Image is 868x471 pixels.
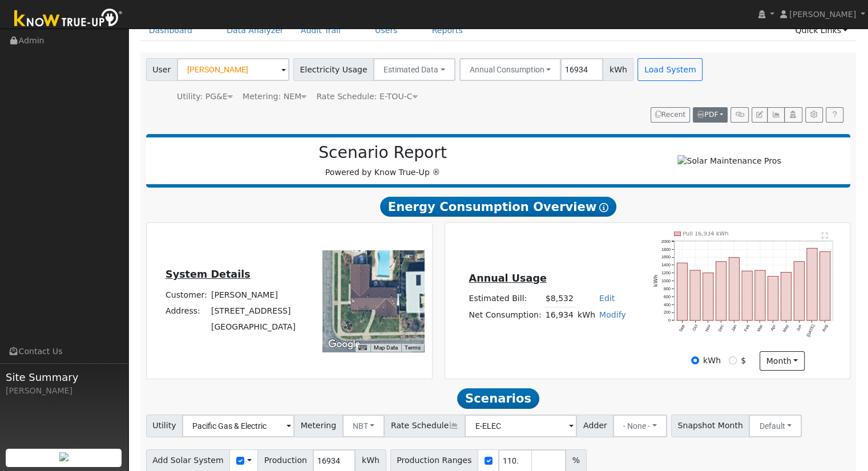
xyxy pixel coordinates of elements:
[209,287,297,303] td: [PERSON_NAME]
[380,197,616,217] span: Energy Consumption Overview
[678,324,686,333] text: Sep
[664,302,671,307] text: 400
[671,415,750,437] span: Snapshot Month
[703,273,713,320] rect: onclick=""
[292,20,349,41] a: Audit Trail
[342,415,385,437] button: NBT
[784,107,802,123] button: Login As
[576,415,613,437] span: Adder
[637,58,703,81] button: Load System
[691,356,699,364] input: kWh
[661,246,671,251] text: 1800
[9,6,128,32] img: Know True-Up
[808,248,818,320] rect: onclick=""
[729,356,737,364] input: $
[459,58,562,81] button: Annual Consumption
[467,307,543,323] td: Net Consumption:
[575,307,597,323] td: kWh
[668,318,671,323] text: 0
[770,323,777,332] text: Apr
[613,415,667,437] button: - None -
[243,91,306,103] div: Metering: NEM
[661,254,671,259] text: 1600
[822,324,830,333] text: Aug
[325,337,363,352] img: Google
[730,324,738,332] text: Jan
[177,58,289,81] input: Select a User
[457,388,539,409] span: Scenarios
[693,107,728,123] button: PDF
[467,291,543,307] td: Estimated Bill:
[163,303,209,319] td: Address:
[703,355,721,367] label: kWh
[405,344,421,351] a: Terms (opens in new tab)
[664,294,671,299] text: 600
[366,20,406,41] a: Users
[704,323,712,332] text: Nov
[749,415,802,437] button: Default
[358,344,366,352] button: Keyboard shortcuts
[423,20,471,41] a: Reports
[760,351,805,371] button: month
[146,415,183,437] span: Utility
[651,107,691,123] button: Recent
[767,107,785,123] button: Multi-Series Graph
[209,319,297,335] td: [GEOGRAPHIC_DATA]
[752,107,768,123] button: Edit User
[599,294,615,303] a: Edit
[163,287,209,303] td: Customer:
[6,370,122,385] span: Site Summary
[294,415,343,437] span: Metering
[806,324,817,338] text: [DATE]
[781,272,792,320] rect: onclick=""
[717,323,725,332] text: Dec
[543,307,575,323] td: 16,934
[599,203,608,212] i: Show Help
[677,155,781,167] img: Solar Maintenance Pros
[152,143,614,178] div: Powered by Know True-Up ®
[661,238,671,243] text: 2000
[692,324,699,332] text: Oct
[757,323,765,332] text: Mar
[374,344,398,352] button: Map Data
[209,303,297,319] td: [STREET_ADDRESS]
[741,355,746,367] label: $
[465,415,577,437] input: Select a Rate Schedule
[796,324,803,332] text: Jun
[677,263,687,320] rect: onclick=""
[469,273,546,284] u: Annual Usage
[664,310,671,315] text: 200
[730,107,748,123] button: Generate Report Link
[756,270,766,320] rect: onclick=""
[218,20,292,41] a: Data Analyzer
[821,251,831,320] rect: onclick=""
[325,337,363,352] a: Open this area in Google Maps (opens a new window)
[822,232,829,239] text: 
[165,269,251,280] u: System Details
[316,92,417,101] span: Alias: None
[140,20,201,41] a: Dashboard
[603,58,633,81] span: kWh
[782,323,790,333] text: May
[768,276,778,320] rect: onclick=""
[683,230,729,237] text: Pull 16,934 kWh
[742,271,753,320] rect: onclick=""
[661,278,671,283] text: 1000
[543,291,575,307] td: $8,532
[653,274,659,287] text: kWh
[826,107,843,123] a: Help Link
[664,286,671,291] text: 800
[789,10,856,19] span: [PERSON_NAME]
[690,270,700,320] rect: onclick=""
[786,20,856,41] a: Quick Links
[716,261,726,320] rect: onclick=""
[384,415,465,437] span: Rate Schedule
[744,324,751,332] text: Feb
[293,58,374,81] span: Electricity Usage
[697,111,718,119] span: PDF
[177,91,233,103] div: Utility: PG&E
[794,261,805,320] rect: onclick=""
[661,262,671,267] text: 1400
[6,385,122,397] div: [PERSON_NAME]
[599,310,626,319] a: Modify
